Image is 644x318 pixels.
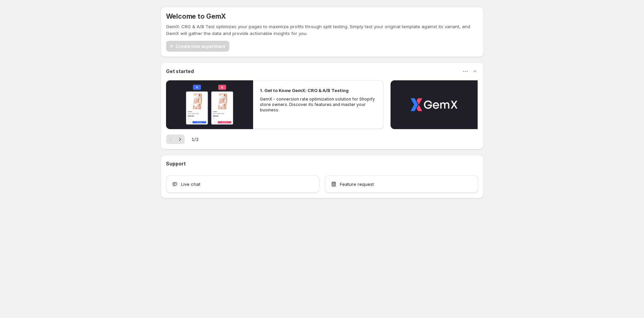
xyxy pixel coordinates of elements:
[260,87,349,94] h2: 1. Get to Know GemX: CRO & A/B Testing
[166,80,253,129] button: Play video
[166,160,186,167] h3: Support
[192,136,199,143] span: 1 / 2
[175,135,185,144] button: Next
[166,12,226,20] h5: Welcome to GemX
[166,68,194,75] h3: Get started
[391,80,478,129] button: Play video
[166,135,185,144] nav: Pagination
[340,181,374,188] span: Feature request
[260,96,377,113] p: GemX - conversion rate optimization solution for Shopify store owners. Discover its features and ...
[181,181,200,188] span: Live chat
[166,23,478,37] p: GemX: CRO & A/B Test optimizes your pages to maximize profits through split testing. Simply test ...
